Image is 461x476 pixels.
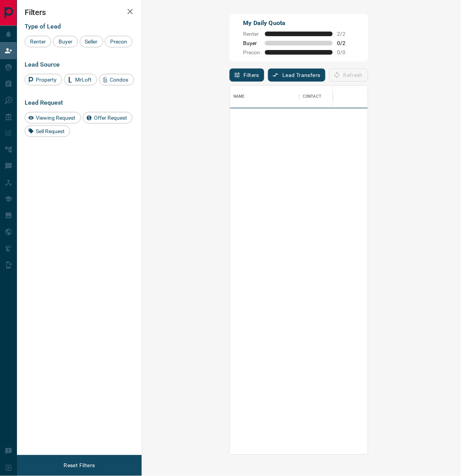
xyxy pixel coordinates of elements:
[230,68,265,82] button: Filters
[72,77,94,83] span: MrLoft
[33,128,67,134] span: Sell Request
[234,86,245,107] div: Name
[25,61,60,68] span: Lead Source
[107,38,130,45] span: Precon
[82,38,101,45] span: Seller
[91,115,130,121] span: Offer Request
[99,74,134,85] div: Condos
[230,86,299,107] div: Name
[337,49,354,55] span: 0 / 0
[27,38,49,45] span: Renter
[337,31,354,37] span: 2 / 2
[83,112,132,124] div: Offer Request
[243,49,260,55] span: Precon
[64,74,97,85] div: MrLoft
[25,112,81,124] div: Viewing Request
[105,36,132,47] div: Precon
[25,99,63,106] span: Lead Request
[107,77,131,83] span: Condos
[53,36,78,47] div: Buyer
[268,68,325,82] button: Lead Transfers
[337,40,354,46] span: 0 / 2
[56,38,75,45] span: Buyer
[25,8,134,17] h2: Filters
[80,36,103,47] div: Seller
[303,86,322,107] div: Contact
[33,77,59,83] span: Property
[25,36,51,47] div: Renter
[25,125,70,137] div: Sell Request
[299,86,361,107] div: Contact
[59,459,100,472] button: Reset Filters
[243,18,354,28] p: My Daily Quota
[25,23,61,30] span: Type of Lead
[25,74,62,85] div: Property
[243,40,260,46] span: Buyer
[33,115,78,121] span: Viewing Request
[243,31,260,37] span: Renter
